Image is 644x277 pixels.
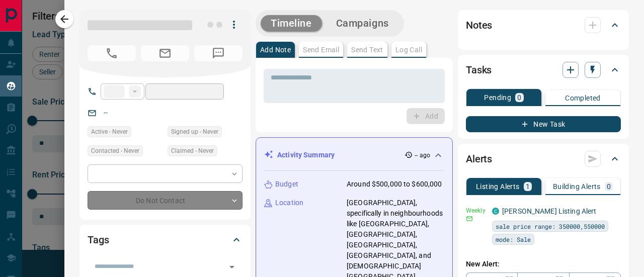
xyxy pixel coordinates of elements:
[466,259,621,269] p: New Alert:
[347,179,442,190] p: Around $500,000 to $600,000
[476,183,520,190] p: Listing Alerts
[466,17,492,33] h2: Notes
[517,94,521,101] p: 0
[88,191,243,210] div: Do Not Contact
[104,109,108,117] a: --
[225,260,239,274] button: Open
[466,206,486,215] p: Weekly
[466,147,621,171] div: Alerts
[194,45,243,61] span: No Number
[565,95,601,102] p: Completed
[484,94,511,101] p: Pending
[553,183,601,190] p: Building Alerts
[466,151,492,167] h2: Alerts
[496,221,605,231] span: sale price range: 350000,550000
[277,150,335,160] p: Activity Summary
[275,198,303,208] p: Location
[526,183,530,190] p: 1
[88,45,136,61] span: No Number
[326,15,399,32] button: Campaigns
[466,13,621,37] div: Notes
[275,179,298,190] p: Budget
[466,58,621,82] div: Tasks
[466,62,492,78] h2: Tasks
[91,127,128,137] span: Active - Never
[607,183,611,190] p: 0
[466,116,621,132] button: New Task
[260,46,291,53] p: Add Note
[91,146,139,156] span: Contacted - Never
[466,215,473,222] svg: Email
[88,228,243,252] div: Tags
[264,146,444,164] div: Activity Summary-- ago
[496,234,531,244] span: mode: Sale
[171,146,214,156] span: Claimed - Never
[502,207,597,215] a: [PERSON_NAME] Listing Alert
[88,232,109,248] h2: Tags
[171,127,218,137] span: Signed up - Never
[261,15,322,32] button: Timeline
[415,151,430,160] p: -- ago
[141,45,189,61] span: No Email
[492,208,499,215] div: condos.ca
